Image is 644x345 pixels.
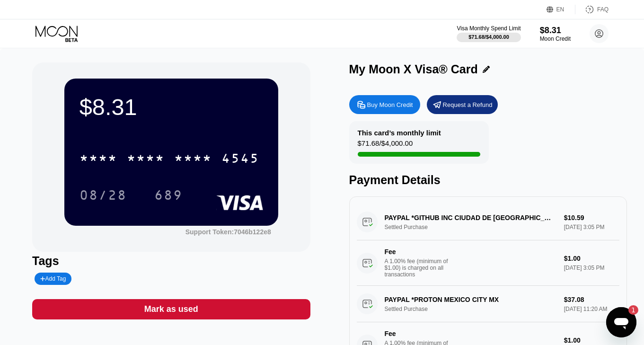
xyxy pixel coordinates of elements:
div: My Moon X Visa® Card [349,62,478,76]
div: $8.31Moon Credit [540,26,571,42]
div: $71.68 / $4,000.00 [358,139,413,152]
div: Visa Monthly Spend Limit$71.68/$4,000.00 [457,25,520,42]
div: FAQ [597,6,609,13]
div: Support Token:7046b122e8 [185,228,271,236]
iframe: Number of unread messages [619,305,638,315]
div: 08/28 [79,189,127,204]
div: Support Token: 7046b122e8 [185,228,271,236]
div: Fee [385,248,451,256]
div: 08/28 [72,183,134,207]
div: Fee [385,330,451,337]
div: Tags [32,254,310,268]
div: $1.00 [564,336,619,344]
div: Buy Moon Credit [349,95,420,114]
div: 689 [147,183,190,207]
div: FAQ [575,5,609,14]
div: [DATE] 3:05 PM [564,265,619,271]
div: Buy Moon Credit [367,101,413,109]
div: Visa Monthly Spend Limit [457,25,520,32]
div: A 1.00% fee (minimum of $1.00) is charged on all transactions [385,258,456,278]
div: Add Tag [35,273,71,285]
div: Request a Refund [443,101,493,109]
div: FeeA 1.00% fee (minimum of $1.00) is charged on all transactions$1.00[DATE] 3:05 PM [357,240,619,286]
div: 689 [154,189,183,204]
div: 4545 [221,152,259,167]
div: Mark as used [32,299,310,319]
div: Moon Credit [540,35,571,42]
div: Request a Refund [427,95,498,114]
div: $1.00 [564,255,619,262]
div: $8.31 [79,94,263,120]
iframe: Button to launch messaging window, 1 unread message [606,307,636,337]
div: Add Tag [40,275,66,282]
div: Payment Details [349,173,627,187]
div: $8.31 [540,26,571,35]
div: EN [547,5,575,14]
div: EN [556,6,565,13]
div: Mark as used [144,304,198,315]
div: $71.68 / $4,000.00 [468,34,509,40]
div: This card’s monthly limit [358,129,441,137]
